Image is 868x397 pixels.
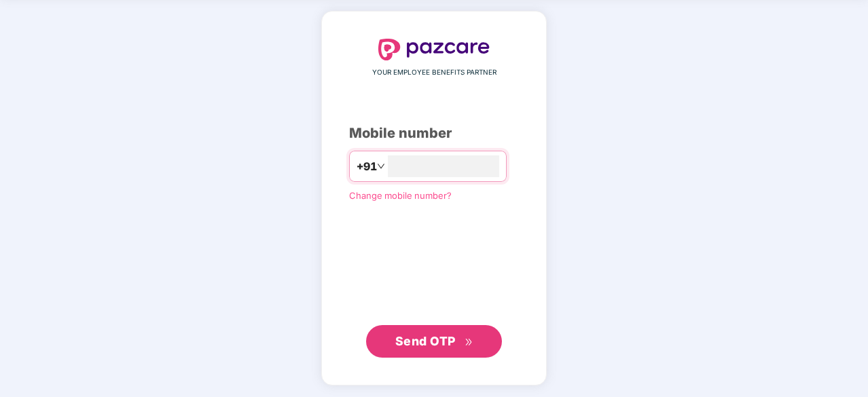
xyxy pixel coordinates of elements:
[465,338,473,347] span: double-right
[372,67,496,78] span: YOUR EMPLOYEE BENEFITS PARTNER
[357,158,377,175] span: +91
[349,190,452,201] a: Change mobile number?
[395,334,456,348] span: Send OTP
[366,325,502,358] button: Send OTPdouble-right
[378,39,490,60] img: logo
[349,123,519,144] div: Mobile number
[377,162,385,170] span: down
